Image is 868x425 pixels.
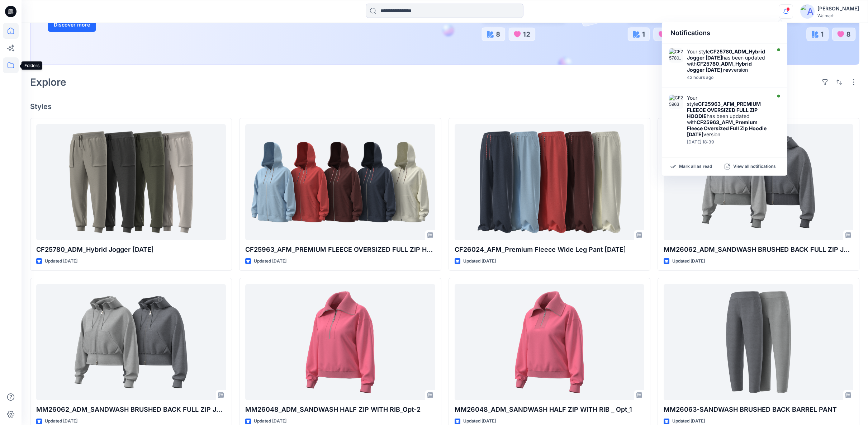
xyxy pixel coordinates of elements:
a: CF25963_AFM_PREMIUM FLEECE OVERSIZED FULL ZIP HOODIE [245,124,435,240]
p: Updated [DATE] [463,417,496,425]
div: Monday, September 08, 2025 18:39 [687,140,769,145]
div: Your style has been updated with version [687,95,769,137]
p: MM26048_ADM_SANDWASH HALF ZIP WITH RIB _ Opt_1 [455,405,644,415]
p: CF25963_AFM_PREMIUM FLEECE OVERSIZED FULL ZIP HOODIE [245,245,435,255]
p: Mark all as read [679,164,712,170]
p: MM26062_ADM_SANDWASH BRUSHED BACK FULL ZIP JACKET OPT-2 [664,245,853,255]
strong: CF25780_ADM_Hybrid Jogger [DATE] rev [687,61,752,73]
div: Your style has been updated with version [687,48,769,73]
a: MM26048_ADM_SANDWASH HALF ZIP WITH RIB _ Opt_1 [455,284,644,400]
strong: CF25963_AFM_Premium Fleece Oversized Full Zip Hoodie [DATE] [687,119,767,137]
div: Walmart [817,13,859,18]
div: [PERSON_NAME] [817,4,859,13]
p: Updated [DATE] [45,417,77,425]
p: CF25780_ADM_Hybrid Jogger [DATE] [36,245,226,255]
a: Discover more [48,18,209,32]
img: CF25963_AFM_Premium Fleece Oversized Full Zip Hoodie 29AUG25 [669,95,683,109]
h4: Styles [30,102,859,111]
a: MM26062_ADM_SANDWASH BRUSHED BACK FULL ZIP JACKET OPT-1 [36,284,226,400]
p: View all notifications [733,164,776,170]
button: Discover more [48,18,96,32]
p: Updated [DATE] [672,417,705,425]
p: Updated [DATE] [254,417,286,425]
a: MM26048_ADM_SANDWASH HALF ZIP WITH RIB_Opt-2 [245,284,435,400]
p: Updated [DATE] [463,258,496,265]
p: Updated [DATE] [254,258,286,265]
a: MM26062_ADM_SANDWASH BRUSHED BACK FULL ZIP JACKET OPT-2 [664,124,853,240]
p: CF26024_AFM_Premium Fleece Wide Leg Pant [DATE] [455,245,644,255]
div: Notifications [662,22,787,44]
strong: CF25963_AFM_PREMIUM FLEECE OVERSIZED FULL ZIP HOODIE [687,101,761,119]
p: Updated [DATE] [672,258,705,265]
a: CF25780_ADM_Hybrid Jogger 24JUL25 [36,124,226,240]
a: CF26024_AFM_Premium Fleece Wide Leg Pant 02SEP25 [455,124,644,240]
div: Tuesday, September 09, 2025 14:06 [687,75,769,80]
p: MM26063-SANDWASH BRUSHED BACK BARREL PANT [664,405,853,415]
img: CF25780_ADM_Hybrid Jogger 08SEP25 rev [669,48,683,63]
a: MM26063-SANDWASH BRUSHED BACK BARREL PANT [664,284,853,400]
h2: Explore [30,76,66,88]
p: MM26048_ADM_SANDWASH HALF ZIP WITH RIB_Opt-2 [245,405,435,415]
p: Updated [DATE] [45,258,77,265]
p: MM26062_ADM_SANDWASH BRUSHED BACK FULL ZIP JACKET OPT-1 [36,405,226,415]
strong: CF25780_ADM_Hybrid Jogger [DATE] [687,48,765,61]
img: avatar [800,4,815,19]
